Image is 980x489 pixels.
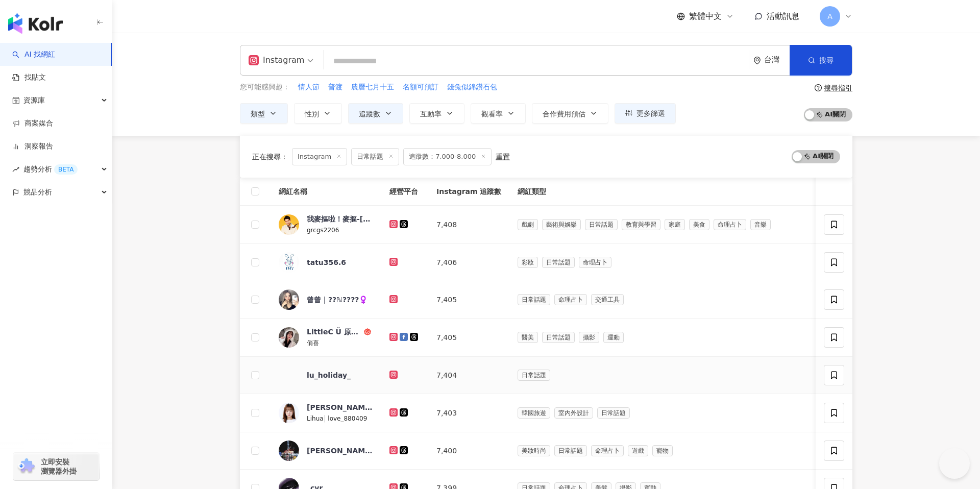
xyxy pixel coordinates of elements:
span: 日常話題 [518,294,550,305]
a: KOL Avatar[PERSON_NAME] [279,441,373,461]
span: 追蹤數：7,000-8,000 [403,148,492,165]
button: 觀看率 [471,103,526,124]
img: KOL Avatar [279,403,299,423]
span: 競品分析 [23,181,52,204]
td: 7,405 [428,281,509,319]
button: 追蹤數 [348,103,403,124]
button: 類型 [240,103,288,124]
span: 美妝時尚 [518,445,550,456]
span: 性別 [305,110,319,118]
span: 情人節 [298,82,320,92]
span: 運動 [603,332,624,343]
th: 經營平台 [381,178,428,206]
span: 室內外設計 [554,407,593,419]
button: 名額可預訂 [402,82,439,93]
span: 俏喜 [307,339,319,347]
img: KOL Avatar [279,441,299,461]
td: 7,406 [428,244,509,281]
button: 更多篩選 [615,103,676,124]
th: Instagram 追蹤數 [428,178,509,206]
div: 曾曾｜??ℕ????‍♀️ [307,295,367,305]
div: 重置 [496,153,510,161]
span: 日常話題 [554,445,587,456]
span: 命理占卜 [591,445,624,456]
button: 性別 [294,103,342,124]
div: 搜尋指引 [824,84,852,92]
img: KOL Avatar [279,365,299,385]
span: 活動訊息 [767,11,799,21]
span: 日常話題 [542,332,575,343]
span: 醫美 [518,332,538,343]
span: 您可能感興趣： [240,82,290,92]
span: question-circle [815,84,822,91]
td: 7,400 [428,432,509,470]
span: 農曆七月十五 [351,82,394,92]
span: 音樂 [750,219,771,230]
span: 命理占卜 [714,219,746,230]
a: 洞察報告 [12,141,53,152]
span: 日常話題 [518,370,550,381]
span: 正在搜尋 ： [252,153,288,161]
button: 合作費用預估 [532,103,608,124]
a: KOL Avatarlu_holiday_ [279,365,373,385]
div: tatu356.6 [307,257,346,267]
img: KOL Avatar [279,252,299,273]
span: 寵物 [652,445,673,456]
a: KOL Avatar曾曾｜??ℕ????‍♀️ [279,289,373,310]
span: 日常話題 [542,257,575,268]
td: 7,403 [428,394,509,432]
button: 普渡 [328,82,343,93]
div: 我麥摳啦！麥摳-[PERSON_NAME] [307,214,373,224]
span: 戲劇 [518,219,538,230]
div: BETA [54,164,78,175]
div: lu_holiday_ [307,370,351,380]
div: 台灣 [764,56,790,64]
a: chrome extension立即安裝 瀏覽器外掛 [13,453,99,480]
span: 彩妝 [518,257,538,268]
span: 藝術與娛樂 [542,219,581,230]
a: searchAI 找網紅 [12,50,55,60]
iframe: Help Scout Beacon - Open [939,448,970,479]
span: 名額可預訂 [403,82,438,92]
th: 網紅類型 [509,178,807,206]
span: 更多篩選 [636,109,665,117]
div: LittleC Ü 原來是俏喜啊 [307,327,362,337]
a: KOL Avatar我麥摳啦！麥摳-[PERSON_NAME]grcgs2206 [279,214,373,235]
span: 命理占卜 [579,257,611,268]
td: 7,408 [428,206,509,244]
span: Lihua [307,415,324,422]
button: 情人節 [298,82,320,93]
span: Instagram [292,148,347,165]
span: 搜尋 [819,56,834,64]
span: 日常話題 [585,219,618,230]
span: grcgs2206 [307,227,339,234]
span: | [324,414,328,422]
span: 錢兔似錦鑽石包 [447,82,497,92]
span: 交通工具 [591,294,624,305]
button: 互動率 [409,103,464,124]
div: [PERSON_NAME] [307,446,373,456]
th: 網紅名稱 [271,178,381,206]
span: 家庭 [665,219,685,230]
button: 搜尋 [790,45,852,76]
span: 普渡 [328,82,342,92]
img: KOL Avatar [279,327,299,348]
img: KOL Avatar [279,214,299,235]
td: 7,404 [428,357,509,394]
img: logo [8,13,63,34]
div: [PERSON_NAME] [307,402,373,412]
span: 立即安裝 瀏覽器外掛 [41,457,77,476]
span: rise [12,166,19,173]
span: 資源庫 [23,89,45,112]
button: 錢兔似錦鑽石包 [447,82,498,93]
span: 美食 [689,219,709,230]
span: 日常話題 [351,148,399,165]
div: Instagram [249,52,304,68]
img: chrome extension [16,458,36,475]
span: 教育與學習 [622,219,660,230]
span: 韓國旅遊 [518,407,550,419]
button: 農曆七月十五 [351,82,395,93]
span: 攝影 [579,332,599,343]
span: 類型 [251,110,265,118]
span: 追蹤數 [359,110,380,118]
